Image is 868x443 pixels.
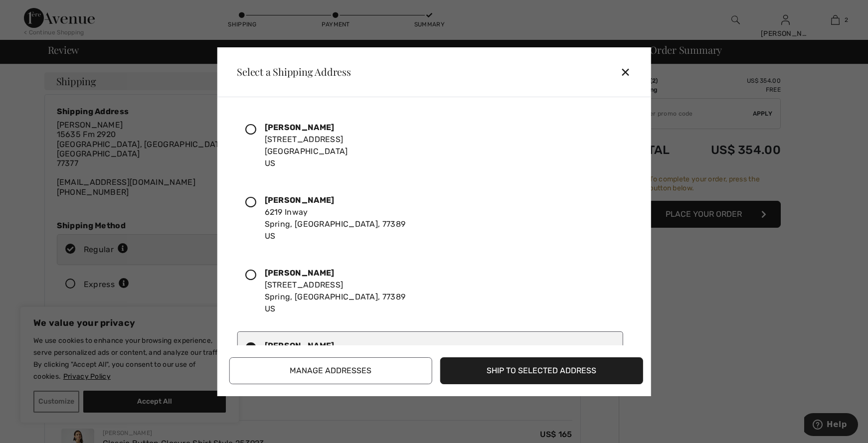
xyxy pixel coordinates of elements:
[229,67,351,77] div: Select a Shipping Address
[265,267,406,315] div: [STREET_ADDRESS] Spring, [GEOGRAPHIC_DATA], 77389 US
[22,7,43,16] span: Help
[265,194,406,242] div: 6219 Inway Spring, [GEOGRAPHIC_DATA], 77389 US
[265,122,348,169] div: [STREET_ADDRESS] [GEOGRAPHIC_DATA] US
[229,357,432,384] button: Manage Addresses
[265,123,335,132] strong: [PERSON_NAME]
[265,195,335,205] strong: [PERSON_NAME]
[265,340,348,388] div: 15635 Fm 2920 [GEOGRAPHIC_DATA] US
[265,268,335,278] strong: [PERSON_NAME]
[440,357,643,384] button: Ship to Selected Address
[265,341,335,350] strong: [PERSON_NAME]
[620,61,639,82] div: ✕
